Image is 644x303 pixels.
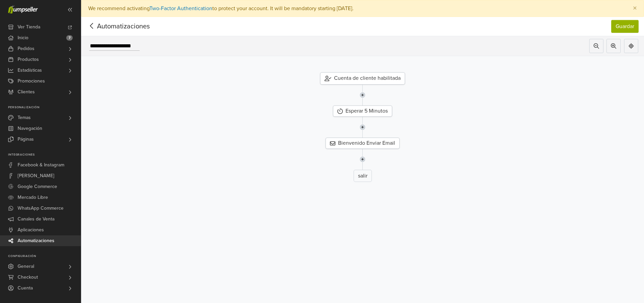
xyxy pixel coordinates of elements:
span: Ver Tienda [18,22,40,32]
span: Cuenta [18,283,33,294]
span: Mercado Libre [18,192,48,203]
span: 7 [66,35,73,41]
img: line-7960e5f4d2b50ad2986e.svg [360,149,365,170]
div: Bienvenido Enviar Email [326,138,400,149]
span: Google Commerce [18,181,57,192]
span: Clientes [18,87,35,97]
span: Automatizaciones [18,235,54,246]
button: Close [626,0,644,17]
span: [PERSON_NAME] [18,170,54,181]
p: Personalización [8,106,81,110]
p: Configuración [8,254,81,258]
img: line-7960e5f4d2b50ad2986e.svg [360,117,365,138]
span: Aplicaciones [18,225,44,235]
span: General [18,261,34,272]
span: Checkout [18,272,38,283]
span: Temas [18,112,31,123]
span: Navegación [18,123,42,134]
span: Promociones [18,76,45,87]
span: Pedidos [18,43,34,54]
button: Guardar [611,20,639,33]
span: Páginas [18,134,34,145]
span: Estadísticas [18,65,42,76]
span: Facebook & Instagram [18,160,64,170]
img: line-7960e5f4d2b50ad2986e.svg [360,85,365,106]
span: × [633,3,637,13]
span: Automatizaciones [87,21,139,31]
p: Integraciones [8,153,81,157]
span: Inicio [18,32,28,43]
span: WhatsApp Commerce [18,203,64,214]
div: Cuenta de cliente habilitada [320,72,405,85]
a: Two-Factor Authentication [149,5,212,12]
span: Canales de Venta [18,214,54,225]
div: salir [354,170,372,182]
span: Productos [18,54,39,65]
div: Esperar 5 Minutos [333,106,392,117]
